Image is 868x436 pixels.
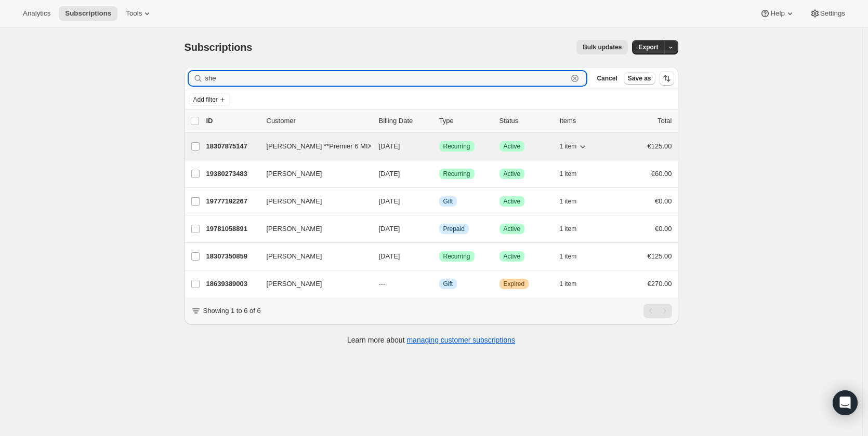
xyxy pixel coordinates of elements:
button: 1 item [560,139,588,154]
div: Items [560,116,612,126]
span: Active [504,170,521,178]
span: Add filter [193,96,218,104]
span: Active [504,252,521,261]
div: 18639389003[PERSON_NAME]---InfoGiftWarningExpired1 item€270.00 [206,277,672,291]
button: 1 item [560,222,588,236]
div: 18307875147[PERSON_NAME] **Premier 6 MIX**[DATE]SuccessRecurringSuccessActive1 item€125.00 [206,139,672,154]
span: Recurring [443,170,470,178]
span: 1 item [560,197,577,206]
button: Add filter [189,93,230,106]
span: 1 item [560,225,577,233]
span: Export [638,43,658,51]
nav: Pagination [643,304,672,318]
span: Bulk updates [583,43,622,51]
button: [PERSON_NAME] **Premier 6 MIX** [260,138,364,155]
span: Help [770,9,784,18]
span: Settings [820,9,845,18]
span: Active [504,142,521,151]
button: Save as [624,72,655,85]
span: [PERSON_NAME] [267,196,322,207]
button: Sort the results [660,71,674,86]
p: 19380273483 [206,169,258,179]
button: [PERSON_NAME] [260,248,364,265]
span: Recurring [443,252,470,261]
span: Subscriptions [185,42,253,53]
button: Tools [120,6,159,21]
p: ID [206,116,258,126]
button: Subscriptions [59,6,117,21]
input: Filter subscribers [205,71,568,86]
p: 18307875147 [206,141,258,152]
span: Prepaid [443,225,465,233]
span: [DATE] [379,170,400,178]
p: 18639389003 [206,279,258,289]
span: Cancel [597,74,617,83]
p: Status [499,116,551,126]
span: [PERSON_NAME] [267,279,322,289]
button: Analytics [17,6,57,21]
button: [PERSON_NAME] [260,276,364,292]
button: Bulk updates [576,40,628,55]
button: Export [632,40,664,55]
span: --- [379,280,386,288]
span: Subscriptions [65,9,111,18]
span: [DATE] [379,197,400,205]
a: managing customer subscriptions [406,336,515,344]
span: 1 item [560,252,577,261]
span: 1 item [560,170,577,178]
div: 19777192267[PERSON_NAME][DATE]InfoGiftSuccessActive1 item€0.00 [206,194,672,209]
span: Recurring [443,142,470,151]
span: €0.00 [655,225,672,233]
span: €125.00 [648,142,672,150]
span: €0.00 [655,197,672,205]
span: 1 item [560,142,577,151]
button: [PERSON_NAME] [260,193,364,210]
p: 19781058891 [206,224,258,234]
span: [PERSON_NAME] [267,251,322,262]
span: [DATE] [379,225,400,233]
span: Active [504,197,521,206]
span: [DATE] [379,142,400,150]
div: 19380273483[PERSON_NAME][DATE]SuccessRecurringSuccessActive1 item€60.00 [206,167,672,181]
button: [PERSON_NAME] [260,221,364,237]
span: Tools [126,9,142,18]
p: Customer [267,116,371,126]
button: Clear [570,73,580,84]
span: Active [504,225,521,233]
p: Total [657,116,672,126]
p: 18307350859 [206,251,258,262]
button: 1 item [560,277,588,291]
span: [DATE] [379,252,400,260]
span: Expired [504,280,525,288]
span: 1 item [560,280,577,288]
button: Help [754,6,801,21]
span: Gift [443,197,453,206]
span: [PERSON_NAME] [267,169,322,179]
span: Gift [443,280,453,288]
span: €125.00 [648,252,672,260]
span: Analytics [23,9,50,18]
span: €270.00 [648,280,672,288]
p: Learn more about [347,335,515,345]
div: 18307350859[PERSON_NAME][DATE]SuccessRecurringSuccessActive1 item€125.00 [206,249,672,264]
p: Showing 1 to 6 of 6 [203,306,261,316]
div: Open Intercom Messenger [833,390,858,415]
button: 1 item [560,167,588,181]
span: [PERSON_NAME] **Premier 6 MIX** [267,141,378,152]
button: 1 item [560,249,588,264]
p: Billing Date [379,116,431,126]
button: Cancel [593,72,621,85]
button: 1 item [560,194,588,209]
button: Settings [804,6,851,21]
div: IDCustomerBilling DateTypeStatusItemsTotal [206,116,672,126]
span: Save as [628,74,651,83]
span: €60.00 [651,170,672,178]
p: 19777192267 [206,196,258,207]
span: [PERSON_NAME] [267,224,322,234]
div: 19781058891[PERSON_NAME][DATE]InfoPrepaidSuccessActive1 item€0.00 [206,222,672,236]
button: [PERSON_NAME] [260,166,364,182]
div: Type [439,116,491,126]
